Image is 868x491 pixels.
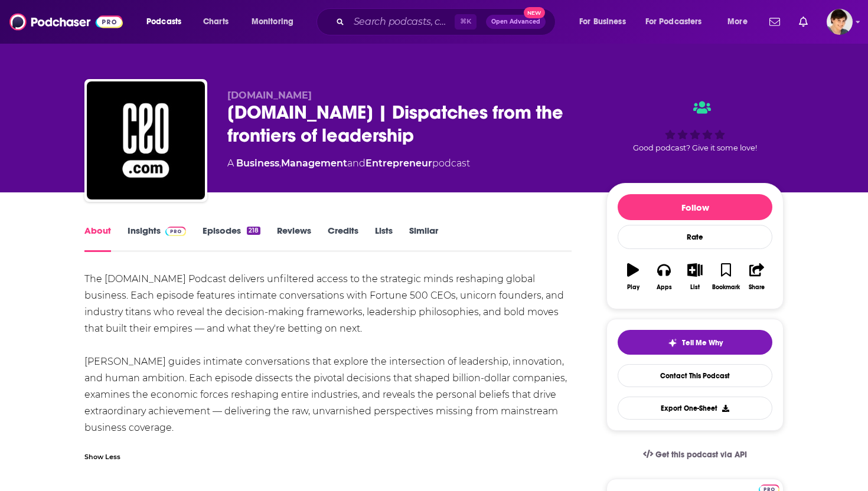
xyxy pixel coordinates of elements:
[243,12,309,31] button: open menu
[727,14,748,30] span: More
[690,284,700,291] div: List
[328,225,358,252] a: Credits
[638,12,719,31] button: open menu
[84,271,572,436] div: The [DOMAIN_NAME] Podcast delivers unfiltered access to the strategic minds reshaping global busi...
[657,284,672,291] div: Apps
[648,256,679,298] button: Apps
[668,338,677,348] img: tell me why sparkle
[719,12,762,31] button: open menu
[486,15,546,29] button: Open AdvancedNew
[645,14,702,30] span: For Podcasters
[618,194,772,220] button: Follow
[375,225,393,252] a: Lists
[252,14,293,30] span: Monitoring
[618,330,772,355] button: tell me why sparkleTell Me Why
[827,9,853,35] span: Logged in as bethwouldknow
[165,227,186,236] img: Podchaser Pro
[281,158,347,169] a: Management
[277,225,311,252] a: Reviews
[634,440,756,469] a: Get this podcast via API
[627,284,639,291] div: Play
[87,81,205,199] img: CEO.com | Dispatches from the frontiers of leadership
[279,158,281,169] span: ,
[247,227,260,235] div: 218
[347,158,366,169] span: and
[618,225,772,249] div: Rate
[203,14,229,30] span: Charts
[227,156,470,171] div: A podcast
[712,284,740,291] div: Bookmark
[366,158,432,169] a: Entrepreneur
[146,14,181,30] span: Podcasts
[618,256,648,298] button: Play
[749,284,765,291] div: Share
[349,12,455,31] input: Search podcasts, credits, & more...
[227,90,312,101] span: [DOMAIN_NAME]
[409,225,438,252] a: Similar
[579,14,626,30] span: For Business
[618,397,772,420] button: Export One-Sheet
[571,12,641,31] button: open menu
[680,256,710,298] button: List
[742,256,772,298] button: Share
[633,143,757,152] span: Good podcast? Give it some love!
[606,90,784,163] div: Good podcast? Give it some love!
[618,364,772,387] a: Contact This Podcast
[765,12,785,32] a: Show notifications dropdown
[203,225,260,252] a: Episodes218
[128,225,186,252] a: InsightsPodchaser Pro
[455,14,477,30] span: ⌘ K
[9,11,123,33] img: Podchaser - Follow, Share and Rate Podcasts
[195,12,236,31] a: Charts
[827,9,853,35] button: Show profile menu
[655,450,747,460] span: Get this podcast via API
[524,7,545,18] span: New
[682,338,723,348] span: Tell Me Why
[84,225,111,252] a: About
[827,9,853,35] img: User Profile
[794,12,812,32] a: Show notifications dropdown
[138,12,197,31] button: open menu
[491,19,540,25] span: Open Advanced
[328,8,567,35] div: Search podcasts, credits, & more...
[710,256,741,298] button: Bookmark
[236,158,279,169] a: Business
